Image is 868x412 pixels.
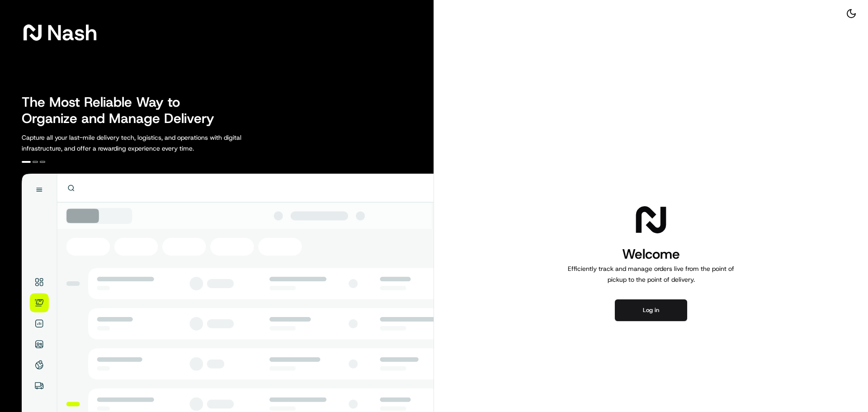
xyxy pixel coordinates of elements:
span: Nash [47,24,97,42]
h2: The Most Reliable Way to Organize and Manage Delivery [22,94,224,127]
p: Efficiently track and manage orders live from the point of pickup to the point of delivery. [564,263,738,285]
h1: Welcome [564,245,738,263]
button: Log in [615,299,687,321]
p: Capture all your last-mile delivery tech, logistics, and operations with digital infrastructure, ... [22,132,282,154]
